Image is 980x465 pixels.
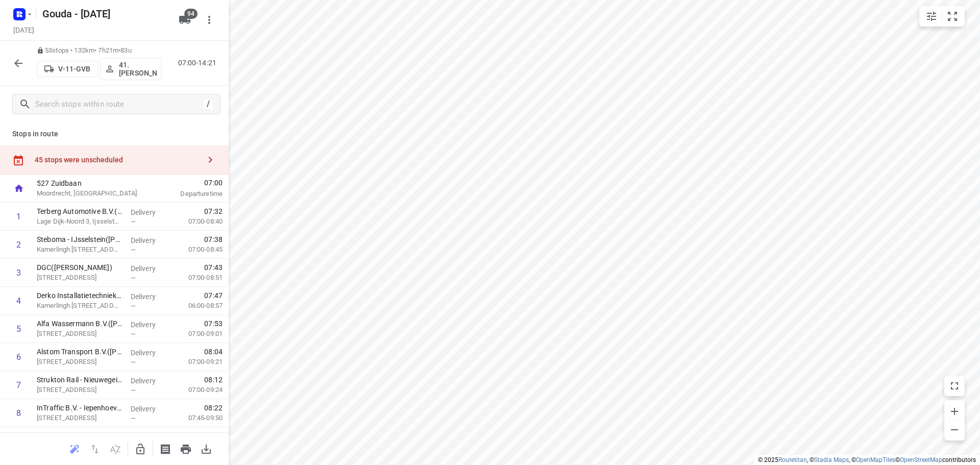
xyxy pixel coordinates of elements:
span: 94 [184,9,198,19]
p: Lage Dijk-Noord 3, Ijsselstein [37,216,122,227]
p: Derko Installatietechniek(Derwy Korevaar) [37,290,122,301]
div: 4 [16,296,21,306]
p: 07:00-09:24 [172,385,223,395]
a: OpenMapTiles [856,456,895,463]
span: 08:31 [204,431,223,441]
div: 45 stops were unscheduled [35,156,200,164]
p: 41.[PERSON_NAME] [119,61,157,77]
button: 94 [175,10,195,30]
p: [STREET_ADDRESS] [37,357,122,367]
p: Alfa Wassermann B.V.(Roos van der Brand) [37,319,122,329]
span: 07:00 [155,178,223,188]
input: Search stops within route [35,96,203,112]
button: V-11-GVB [37,61,98,77]
p: V-11-GVB [58,65,90,73]
p: Delivery [131,432,168,442]
div: 3 [16,268,21,278]
div: small contained button group [919,6,965,27]
span: 08:12 [204,375,223,385]
span: Reverse route [85,444,105,453]
span: 07:47 [204,290,223,301]
p: DGC([PERSON_NAME]) [37,262,122,273]
span: — [131,330,136,338]
a: Stadia Maps [814,456,849,463]
span: 83u [120,46,131,54]
div: 5 [16,324,21,334]
a: Routetitan [778,456,807,463]
p: Steboma - IJsselstein(John van Gulik) [37,234,122,244]
button: Fit zoom [942,6,963,27]
span: — [131,218,136,226]
span: — [131,302,136,310]
span: — [131,246,136,254]
div: 2 [16,240,21,250]
span: 07:32 [204,206,223,216]
span: Print shipping labels [155,444,176,453]
li: © 2025 , © , © © contributors [758,456,976,463]
p: Iepenhoeve 11, Nieuwegein [37,413,122,423]
p: Terberg Automotive B.V.(Stefan de Vaal) [37,206,122,216]
p: Lorentzlaan 5, Ijsselstein [37,329,122,339]
span: 07:53 [204,319,223,329]
p: [STREET_ADDRESS] [37,385,122,395]
p: Delivery [131,376,168,386]
p: Kamerlingh Onneslaan 24, Ijsselstein [37,244,122,255]
p: Delivery [131,348,168,358]
p: Stops in route [12,129,216,139]
h5: Project date [9,24,38,36]
button: Unlock route [130,439,151,459]
p: 07:45-09:50 [172,413,223,423]
span: Print route [176,444,196,453]
span: Download route [196,444,216,453]
div: 6 [16,352,21,362]
span: • [118,46,120,54]
span: 08:22 [204,403,223,413]
p: Lorentzlaan 21, Ijsselstein [37,273,122,283]
p: Delivery [131,291,168,302]
p: 07:00-14:21 [178,58,220,68]
p: Delivery [131,320,168,330]
p: 06:00-08:57 [172,301,223,311]
span: — [131,274,136,282]
p: Moordrecht, [GEOGRAPHIC_DATA] [37,188,143,199]
span: — [131,414,136,422]
button: More [199,10,219,30]
button: 41.[PERSON_NAME] [100,58,161,80]
div: 8 [16,408,21,418]
p: 53 stops • 132km • 7h21m [37,46,161,56]
a: OpenStreetMap [900,456,942,463]
p: InTraffic B.V. - Iepenhoeve 11(Marcella van Dijk / Shirley van der Bilt) [37,403,122,413]
p: Kamerlingh Onneslaan 2, Ijsselstein [37,301,122,311]
div: 1 [16,212,21,222]
p: Alstom Transport B.V.(Randy Broers) [37,347,122,357]
p: 07:00-08:51 [172,273,223,283]
span: — [131,386,136,394]
p: 07:00-08:45 [172,244,223,255]
span: — [131,358,136,366]
div: 7 [16,380,21,390]
span: Reoptimize route [64,444,85,453]
p: Strukton Rail - Nieuwegein(Jerome Hoppezak) [37,375,122,385]
span: 07:43 [204,262,223,273]
p: 527 Zuidbaan [37,178,143,188]
h5: Rename [38,6,170,22]
p: Delivery [131,207,168,217]
p: Departure time [155,189,223,199]
span: Sort by time window [105,444,126,453]
button: Map settings [921,6,942,27]
p: 07:00-08:40 [172,216,223,227]
p: 07:00-09:21 [172,357,223,367]
p: Delivery [131,235,168,246]
span: 08:04 [204,347,223,357]
p: Delivery [131,263,168,274]
span: 07:38 [204,234,223,244]
p: Vallei Accountants B.V. - Nieuwegein Iepenhoeve(Natasja de Bruin) [37,431,122,441]
div: / [203,99,214,110]
p: 07:00-09:01 [172,329,223,339]
p: Delivery [131,404,168,414]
